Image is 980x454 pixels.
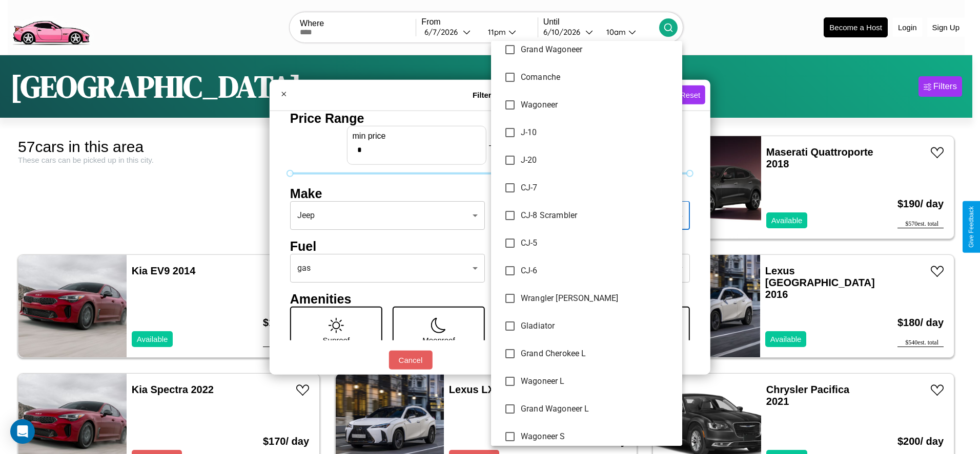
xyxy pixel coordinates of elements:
span: Grand Wagoneer [521,44,674,56]
span: Grand Cherokee L [521,348,674,360]
span: Comanche [521,71,674,83]
span: Wagoneer [521,99,674,111]
span: Wrangler [PERSON_NAME] [521,292,674,305]
span: CJ-6 [521,265,674,277]
span: Grand Wagoneer L [521,403,674,415]
span: Gladiator [521,320,674,332]
div: Give Feedback [968,206,975,248]
span: CJ-7 [521,182,674,194]
span: CJ-5 [521,237,674,249]
span: Wagoneer L [521,375,674,387]
div: Open Intercom Messenger [10,419,35,444]
span: Wagoneer S [521,430,674,443]
span: J-10 [521,126,674,139]
span: CJ-8 Scrambler [521,209,674,222]
span: J-20 [521,154,674,166]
